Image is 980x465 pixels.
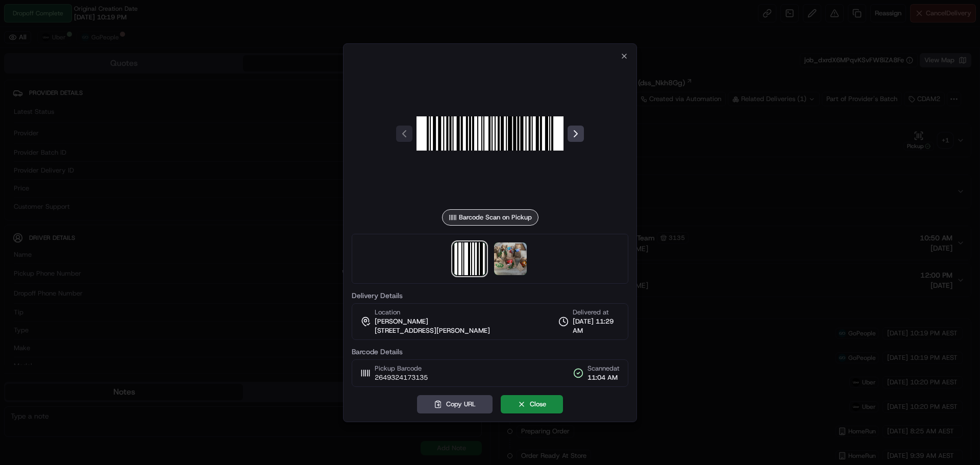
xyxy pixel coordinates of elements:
span: Uber [862,378,876,386]
span: +61 480 020 263 ext. 05477262 [352,269,455,278]
span: 3135 [669,234,685,242]
a: Created via Automation [636,92,726,106]
div: Package Details [499,112,971,120]
button: Hidden (5) [409,231,465,244]
span: Uber [442,129,456,138]
div: car [33,326,472,335]
div: Delivery Activity [499,305,554,313]
button: View Map [920,53,971,67]
span: Provider Details [29,89,83,97]
span: Reassign [875,9,901,18]
div: Location Details [499,214,971,223]
button: CancelDelivery [910,4,976,22]
div: 1 Dropoff [547,92,593,106]
img: gopeople_logo.png [838,329,846,337]
span: Provider Delivery ID [14,166,74,175]
a: +61 480 020 263 ext. 05477262 [342,268,472,279]
span: OnDemand Reassignment Only (dss_Nkh8Gg) [531,78,685,88]
span: [DATE] [920,280,952,290]
button: GoPeople [77,31,124,43]
span: Latest Status [14,107,54,116]
span: GoPeople [848,329,876,337]
span: Make [14,344,30,353]
button: 2A3E5 [439,166,472,175]
span: Provider [14,129,39,138]
span: [DATE] [887,427,908,436]
span: Package Items ( 1 ) [524,186,584,197]
span: [DATE] [887,329,908,338]
div: Related Deliveries (1) [728,92,820,106]
div: CDAM2 [904,92,945,106]
button: [PERSON_NAME][STREET_ADDRESS][PERSON_NAME]12:00 PM[DATE] [499,264,971,297]
button: Provider DetailsHidden (3) [13,84,473,101]
button: Driver DetailsHidden (5) [13,229,473,246]
span: 12:00 PM [920,270,952,280]
span: Customer Support [14,202,70,211]
button: All [4,31,31,43]
span: 10:20 PM AEST [910,378,958,387]
button: Woolworths Moonee Ponds Online Team3135[STREET_ADDRESS][PERSON_NAME]10:50 AM[DATE] [499,226,971,260]
span: [DATE] 10:19 PM [528,68,584,77]
span: [DATE] [920,243,952,253]
span: GoPeople [91,33,119,41]
div: 1 Pickup [499,92,545,106]
span: Uber [52,33,66,41]
button: Provider [243,55,481,71]
span: 10:20 PM AEST [910,402,958,411]
span: [STREET_ADDRESS][PERSON_NAME] [524,280,648,290]
span: A$149.89 [524,140,568,151]
span: Preparing Order [521,427,570,436]
span: Pickup Phone Number [14,269,81,278]
span: GoPeople [848,354,876,362]
button: Package Items (1) [499,175,971,208]
img: gopeople_logo.png [81,33,89,41]
span: [PERSON_NAME] [524,270,581,280]
button: Hidden (3) [409,86,465,99]
button: Reassign [870,4,906,22]
span: Type [14,326,29,335]
div: Items Details [499,163,971,172]
span: [DATE] [887,378,908,387]
span: Created (Sent To Provider) [521,329,602,338]
span: HomeRun [848,427,876,435]
span: Original Creation Date [74,5,138,13]
span: Woolworths Moonee Ponds Online Team [524,233,655,243]
span: bat_Wgov8rCIXQWdZy7VxquJIg [375,148,472,157]
span: Dropoff Phone Number [14,289,83,298]
div: + 1 [938,133,952,148]
button: Pickup [903,131,934,151]
span: Hidden ( 5 ) [414,233,447,242]
button: Uber [37,31,70,43]
span: 9:39 AM AEST [910,451,954,460]
h3: Summary [499,56,540,65]
span: 10:19 PM AEST [910,329,958,338]
img: uber-new-logo.jpeg [460,127,472,139]
span: Cancel Delivery [926,9,971,18]
span: Provider Batch ID [14,148,66,157]
a: OnDemand Reassignment Only (dss_Nkh8Gg) [531,78,693,88]
a: [PHONE_NUMBER] [387,288,472,299]
span: [DATE] [887,353,908,362]
span: Canceled By Provider [521,353,586,362]
span: [DATE] [887,451,908,460]
button: Pickup+1 [903,131,952,151]
img: uber-new-logo.jpeg [852,403,860,411]
div: Strategy: [499,78,693,88]
span: Uber [862,403,876,411]
img: uber-new-logo.jpeg [852,378,860,386]
button: Flags [243,384,481,400]
span: [DATE] [887,402,908,411]
div: A$0.00 [28,308,472,317]
span: Tip [14,308,23,317]
span: A$16.28 [436,184,463,192]
img: uber-new-logo.jpeg [42,33,50,41]
button: job_dxrdX6MPqvKSvFW8iZA8Fe [804,56,913,65]
span: Created (Sent To Provider) [521,378,602,387]
span: Order Ready At Store [521,451,586,460]
button: Add Event [560,303,606,315]
span: Not Assigned Driver [521,402,582,411]
button: Notes [5,384,243,400]
span: 8:25 AM AEST [910,427,954,436]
